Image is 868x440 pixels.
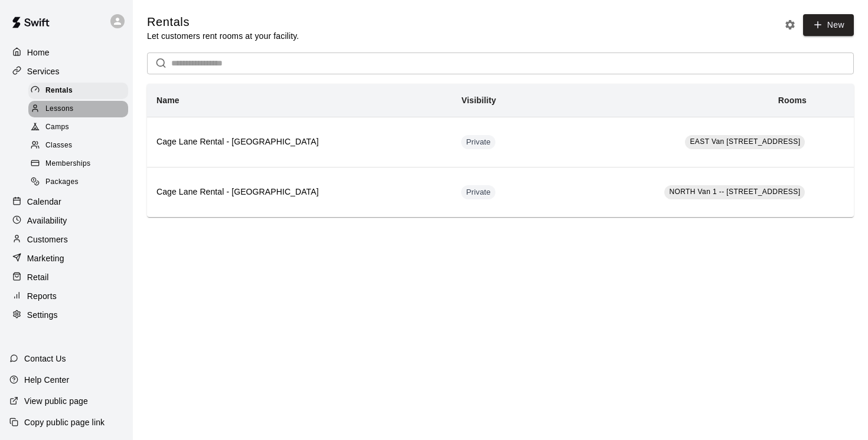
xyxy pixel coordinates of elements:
[45,85,73,97] span: Rentals
[461,137,495,148] span: Private
[147,14,299,30] h5: Rentals
[27,196,61,208] p: Calendar
[45,103,74,115] span: Lessons
[803,14,854,36] a: New
[147,30,299,42] p: Let customers rent rooms at your facility.
[28,119,128,136] div: Camps
[27,309,58,321] p: Settings
[28,81,133,100] a: Rentals
[28,100,133,118] a: Lessons
[28,155,133,173] a: Memberships
[27,290,57,302] p: Reports
[27,215,67,226] p: Availability
[28,137,128,154] div: Classes
[781,16,799,34] button: Rental settings
[9,268,123,286] a: Retail
[28,174,128,191] div: Packages
[28,156,128,172] div: Memberships
[156,96,180,105] b: Name
[461,187,495,198] span: Private
[28,101,128,117] div: Lessons
[28,83,128,99] div: Rentals
[9,44,123,61] a: Home
[690,137,800,146] span: EAST Van [STREET_ADDRESS]
[27,271,49,283] p: Retail
[9,212,123,229] a: Availability
[9,306,123,324] a: Settings
[27,252,64,264] p: Marketing
[45,122,69,133] span: Camps
[9,63,123,80] a: Services
[461,96,496,105] b: Visibility
[9,193,123,211] a: Calendar
[156,136,442,149] h6: Cage Lane Rental - [GEOGRAPHIC_DATA]
[9,249,123,267] a: Marketing
[28,173,133,192] a: Packages
[9,231,123,248] a: Customers
[45,140,72,152] span: Classes
[778,96,807,105] b: Rooms
[669,188,800,196] span: NORTH Van 1 -- [STREET_ADDRESS]
[28,119,133,137] a: Camps
[461,135,495,149] div: This service is hidden, and can only be accessed via a direct link
[24,395,88,407] p: View public page
[27,65,60,77] p: Services
[9,287,123,305] a: Reports
[24,374,69,386] p: Help Center
[45,176,79,188] span: Packages
[28,137,133,155] a: Classes
[24,416,105,428] p: Copy public page link
[45,158,90,170] span: Memberships
[27,234,68,245] p: Customers
[27,47,50,58] p: Home
[24,353,66,365] p: Contact Us
[461,185,495,199] div: This service is hidden, and can only be accessed via a direct link
[156,186,442,199] h6: Cage Lane Rental - [GEOGRAPHIC_DATA]
[147,84,854,217] table: simple table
